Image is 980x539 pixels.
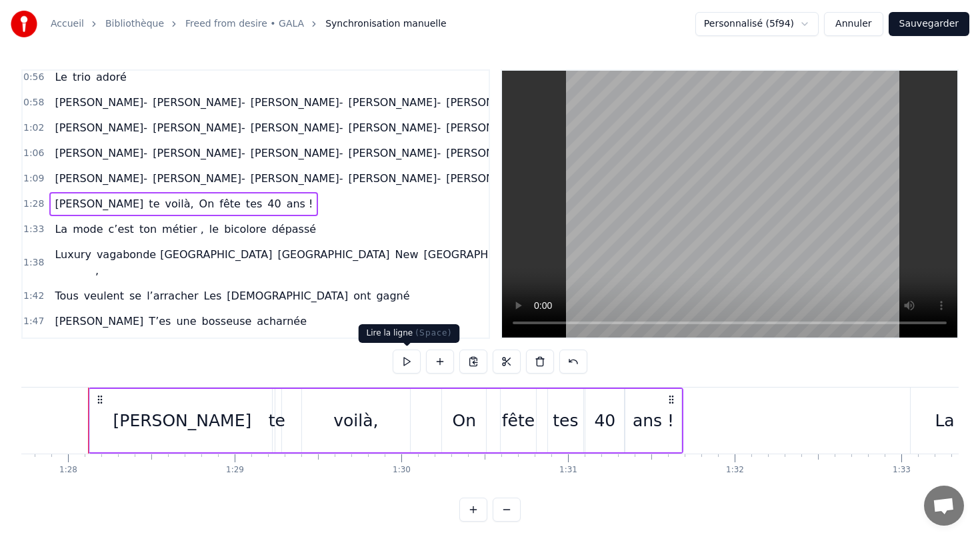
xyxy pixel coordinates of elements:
span: 0:56 [23,71,44,84]
div: On [452,408,476,434]
span: [PERSON_NAME]- [445,171,540,186]
span: c’est [107,221,135,237]
span: acharnée [255,314,308,329]
span: gagné [375,288,411,304]
span: [PERSON_NAME]- [347,145,443,161]
span: une [175,314,197,329]
span: [PERSON_NAME]- [249,145,345,161]
span: te [147,196,161,211]
div: [PERSON_NAME] [113,408,252,434]
span: 1:28 [23,197,44,211]
div: fête [502,408,535,434]
div: 1:30 [393,465,411,476]
span: [PERSON_NAME]- [347,171,443,186]
img: youka [11,11,37,37]
div: 1:29 [226,465,244,476]
span: [DEMOGRAPHIC_DATA] [225,288,349,304]
div: 1:33 [893,465,911,476]
span: 0:58 [23,96,44,109]
span: [PERSON_NAME] [53,196,145,211]
a: Accueil [51,17,84,31]
span: 1:47 [23,315,44,328]
span: [PERSON_NAME]- [249,95,345,110]
span: [PERSON_NAME]- [347,120,443,135]
a: Ouvrir le chat [924,486,964,526]
button: Annuler [824,12,883,36]
span: [PERSON_NAME]- [445,145,540,161]
span: 40 [266,196,282,211]
span: La [53,221,69,237]
span: [PERSON_NAME]- [53,145,149,161]
span: Tous [53,288,79,304]
span: [PERSON_NAME]- [53,171,149,186]
span: ont [352,288,372,304]
span: [PERSON_NAME]- [249,171,345,186]
span: bosseuse [201,314,253,329]
nav: breadcrumb [51,17,447,31]
span: Les [203,288,223,304]
div: 1:32 [726,465,744,476]
div: te [269,408,285,434]
span: T’es [147,314,172,329]
span: 1:42 [23,290,44,303]
span: le [208,221,220,237]
div: 1:31 [559,465,577,476]
span: ( Space ) [415,328,451,338]
span: [PERSON_NAME]- [445,95,540,110]
span: 1:06 [23,147,44,160]
button: Sauvegarder [889,12,969,36]
span: [PERSON_NAME]- [151,120,247,135]
a: Bibliothèque [105,17,164,31]
span: tes [245,196,263,211]
span: [PERSON_NAME]- [151,171,247,186]
span: trio [71,69,92,85]
span: [PERSON_NAME]- [347,95,443,110]
span: ton [138,221,158,237]
span: dépassé [271,221,317,237]
span: se [128,288,143,304]
span: [GEOGRAPHIC_DATA] [423,247,537,262]
span: [PERSON_NAME]- [53,120,149,135]
span: [PERSON_NAME]- [53,95,149,110]
span: fête [218,196,242,211]
div: tes [553,408,578,434]
span: bicolore [223,221,268,237]
span: métier , [161,221,205,237]
span: vagabonde , [95,247,156,278]
span: 1:38 [23,256,44,269]
span: New [394,247,420,262]
span: voilà, [163,196,195,211]
span: [PERSON_NAME]- [445,120,540,135]
span: l’arracher [145,288,199,304]
span: 1:33 [23,223,44,236]
span: On [198,196,216,211]
span: [PERSON_NAME]- [151,95,247,110]
span: Luxury [53,247,92,262]
span: [GEOGRAPHIC_DATA] [276,247,391,262]
a: Freed from desire • GALA [185,17,304,31]
span: adoré [95,69,128,85]
div: ans ! [633,408,674,434]
div: 1:28 [59,465,77,476]
div: Lire la ligne [359,324,460,343]
div: voilà, [333,408,378,434]
span: [GEOGRAPHIC_DATA] [159,247,273,262]
span: ans ! [285,196,315,211]
span: [PERSON_NAME]- [151,145,247,161]
span: mode [71,221,104,237]
span: Le [53,69,68,85]
span: [PERSON_NAME] [53,314,145,329]
span: 1:02 [23,121,44,135]
div: 40 [594,408,615,434]
span: [PERSON_NAME]- [249,120,345,135]
span: 1:09 [23,172,44,185]
div: La [935,408,954,434]
span: Synchronisation manuelle [325,17,447,31]
span: veulent [83,288,125,304]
